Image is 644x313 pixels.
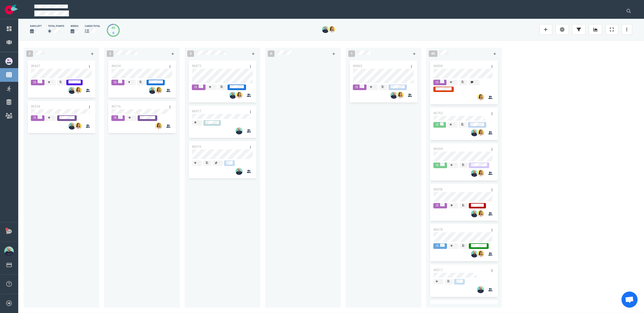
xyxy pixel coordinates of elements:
[149,87,156,94] img: 26
[353,64,362,68] a: #6865
[71,24,78,28] div: Weeks
[111,105,121,108] a: #6716
[107,50,114,57] span: 2
[471,170,478,177] img: 26
[322,26,329,33] img: 26
[236,127,243,134] img: 26
[48,24,64,28] div: Total Points
[433,147,443,151] a: #6694
[477,286,484,293] img: 26
[477,251,484,257] img: 26
[85,24,100,28] div: cards total
[390,92,397,99] img: 26
[621,292,638,308] div: Ouvrir le chat
[192,64,201,68] a: #6873
[477,94,484,101] img: 26
[155,123,162,130] img: 26
[433,111,443,115] a: #6763
[429,50,437,57] span: 45
[111,25,115,30] div: 45
[75,87,82,94] img: 26
[192,145,201,149] a: #6916
[471,129,478,136] img: 26
[477,210,484,217] img: 26
[397,92,404,99] img: 26
[433,228,443,231] a: #6678
[111,64,121,68] a: #6634
[471,210,478,217] img: 26
[155,87,162,94] img: 26
[348,50,355,57] span: 1
[471,251,478,257] img: 26
[229,92,236,99] img: 26
[477,129,484,136] img: 26
[111,30,115,35] div: 6
[433,64,443,68] a: #6808
[31,64,40,68] a: #6667
[268,50,275,57] span: 0
[236,92,243,99] img: 26
[30,24,42,28] div: days left
[433,268,443,272] a: #5517
[26,50,33,57] span: 2
[68,87,75,94] img: 26
[433,187,443,191] a: #6658
[192,109,201,113] a: #6917
[68,123,75,130] img: 26
[31,105,40,108] a: #6334
[477,170,484,177] img: 26
[236,168,243,175] img: 26
[328,26,335,33] img: 26
[187,50,194,57] span: 3
[75,123,82,130] img: 26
